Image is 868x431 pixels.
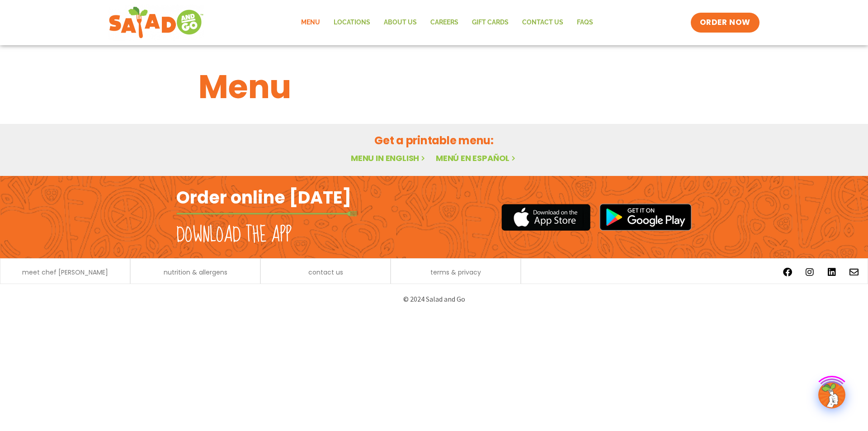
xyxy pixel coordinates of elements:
a: Contact Us [515,12,570,33]
img: new-SAG-logo-768×292 [108,5,204,41]
nav: Menu [294,12,600,33]
a: FAQs [570,12,600,33]
a: Menu in English [351,152,427,164]
a: ORDER NOW [691,13,759,33]
p: © 2024 Salad and Go [181,293,687,305]
a: terms & privacy [430,269,481,275]
h2: Download the app [176,223,292,248]
a: meet chef [PERSON_NAME] [22,269,108,275]
a: About Us [377,12,424,33]
h1: Menu [198,62,670,111]
h2: Order online [DATE] [176,186,351,208]
a: nutrition & allergens [164,269,227,275]
a: Careers [424,12,465,33]
h2: Get a printable menu: [198,133,670,148]
a: Menu [294,12,327,33]
a: contact us [308,269,343,275]
img: google_play [599,204,692,231]
a: GIFT CARDS [465,12,515,33]
span: ORDER NOW [700,17,750,28]
img: appstore [501,203,590,232]
a: Locations [327,12,377,33]
img: fork [176,211,357,216]
a: Menú en español [436,152,517,164]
